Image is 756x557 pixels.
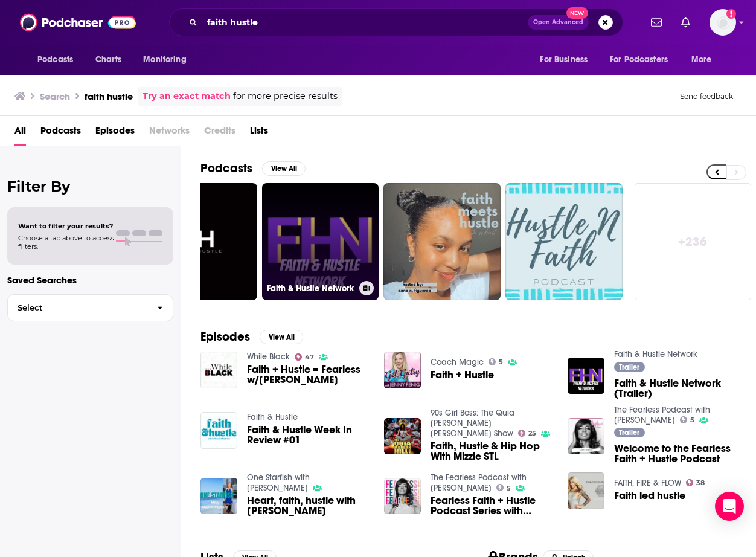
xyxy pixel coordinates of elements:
a: Fearless Faith + Hustle Podcast Series with Arian Simone [384,478,421,515]
span: Trailer [619,364,639,371]
span: 38 [696,480,705,486]
a: The Fearless Podcast with Arian Simone [431,472,527,493]
span: Podcasts [37,51,73,68]
a: Show notifications dropdown [646,12,667,33]
p: Saved Searches [7,274,173,286]
a: 38 [686,479,705,486]
span: Trailer [619,429,639,436]
a: EpisodesView All [200,329,303,344]
img: Faith, Hustle & Hip Hop With Mizzle STL [384,418,421,455]
span: 5 [499,359,503,365]
a: Welcome to the Fearless Faith + Hustle Podcast [614,443,737,464]
a: FAITH, FIRE & FLOW [614,478,681,488]
a: Faith & Hustle [247,412,298,422]
a: Fearless Faith + Hustle Podcast Series with Arian Simone [431,495,553,516]
span: Monitoring [143,51,186,68]
a: While Black [247,352,290,362]
input: Search podcasts, credits, & more... [202,13,528,32]
img: Faith + Hustle = Fearless w/Arian Simone [200,352,237,388]
button: Send feedback [676,91,737,101]
button: View All [262,161,306,176]
span: Credits [204,121,235,146]
a: 5 [680,416,695,423]
button: open menu [531,48,603,71]
img: Faith & Hustle Network (Trailer) [568,358,604,394]
span: 25 [528,431,536,436]
button: Select [7,294,173,321]
button: open menu [29,48,89,71]
button: open menu [683,48,727,71]
a: PodcastsView All [200,161,306,176]
a: +236 [635,183,752,300]
button: open menu [135,48,202,71]
img: Faith + Hustle [384,352,421,388]
span: For Podcasters [610,51,668,68]
div: Search podcasts, credits, & more... [169,8,623,36]
img: Faith & Hustle Week In Review #01 [200,412,237,449]
button: Open AdvancedNew [528,15,589,30]
a: Faith led hustle [614,491,685,501]
span: Want to filter your results? [18,222,114,230]
img: User Profile [710,9,736,36]
span: New [566,7,588,19]
img: Heart, faith, hustle with David Whichard [200,478,237,515]
h3: faith hustle [85,91,133,102]
a: 90s Girl Boss: The Quia Morgan Hill Show [431,408,514,439]
button: Show profile menu [710,9,736,36]
svg: Add a profile image [726,9,736,19]
span: Select [8,304,147,312]
span: Networks [149,121,190,146]
a: One Starfish with Angela Bradford [247,472,310,493]
a: Podcasts [40,121,81,146]
span: Logged in as shcarlos [710,9,736,36]
a: Show notifications dropdown [676,12,695,33]
a: 5 [489,358,504,365]
a: Faith & Hustle Network [614,349,697,359]
a: Lists [250,121,268,146]
h2: Filter By [7,178,173,195]
a: All [14,121,26,146]
span: Faith & Hustle Network (Trailer) [614,378,737,399]
a: Faith + Hustle [431,370,494,380]
h3: Faith & Hustle Network [267,283,354,294]
a: Welcome to the Fearless Faith + Hustle Podcast [568,418,604,455]
a: Faith & Hustle Network [262,183,379,300]
a: The Fearless Podcast with Arian Simone [614,405,710,425]
span: Choose a tab above to access filters. [18,234,114,251]
span: Faith + Hustle = Fearless w/[PERSON_NAME] [247,364,370,385]
a: Episodes [95,121,135,146]
span: for more precise results [233,89,338,103]
a: Charts [88,48,129,71]
a: Faith, Hustle & Hip Hop With Mizzle STL [431,441,553,462]
button: open menu [602,48,685,71]
a: 25 [518,430,537,437]
span: Open Advanced [533,19,583,25]
span: 47 [305,355,314,360]
a: Podchaser - Follow, Share and Rate Podcasts [20,11,136,34]
span: For Business [540,51,588,68]
div: Open Intercom Messenger [715,492,744,521]
a: 47 [295,353,315,361]
a: Faith & Hustle Week In Review #01 [247,425,370,445]
a: Faith + Hustle = Fearless w/Arian Simone [247,364,370,385]
button: View All [260,330,303,344]
h2: Episodes [200,329,250,344]
a: 5 [496,484,511,491]
img: Faith led hustle [568,472,604,509]
span: 5 [690,417,694,423]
